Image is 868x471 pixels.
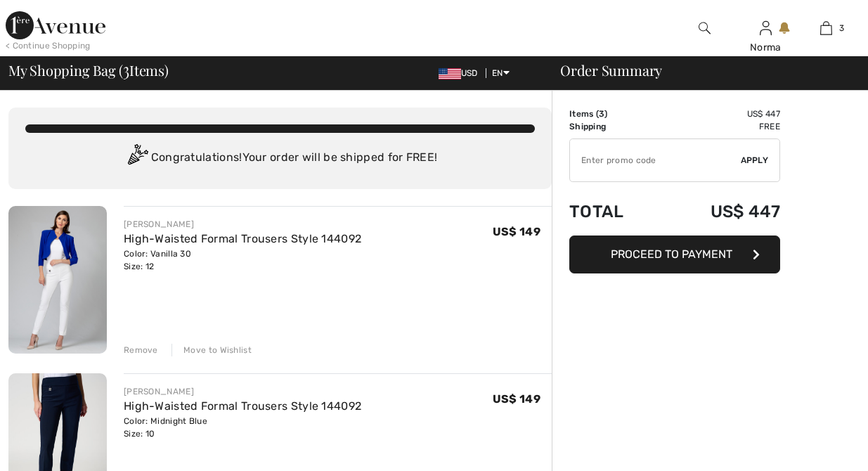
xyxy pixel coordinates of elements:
img: High-Waisted Formal Trousers Style 144092 [8,206,107,354]
a: 3 [797,20,856,37]
img: 1ère Avenue [6,11,105,39]
img: My Bag [820,20,832,37]
div: Color: Vanilla 30 Size: 12 [124,247,361,273]
span: US$ 149 [493,392,540,406]
span: US$ 149 [493,225,540,238]
td: US$ 447 [662,188,780,235]
div: Move to Wishlist [171,344,252,356]
td: Total [569,188,662,235]
span: 3 [123,60,129,78]
div: [PERSON_NAME] [124,385,361,398]
div: Norma [736,40,795,55]
td: US$ 447 [662,108,780,120]
a: High-Waisted Formal Trousers Style 144092 [124,232,361,245]
td: Items ( ) [569,108,662,120]
span: 3 [599,109,604,119]
span: EN [492,68,510,78]
img: My Info [760,20,772,37]
td: Shipping [569,120,662,133]
span: 3 [839,22,844,34]
td: Free [662,120,780,133]
div: Color: Midnight Blue Size: 10 [124,415,361,440]
img: search the website [699,20,711,37]
a: Sign In [760,21,772,34]
img: Congratulation2.svg [123,144,151,172]
span: USD [439,68,484,78]
span: Apply [741,154,769,167]
span: Proceed to Payment [611,247,732,261]
button: Proceed to Payment [569,235,780,273]
div: Order Summary [543,63,860,77]
a: High-Waisted Formal Trousers Style 144092 [124,399,361,413]
img: US Dollar [439,68,461,79]
div: < Continue Shopping [6,39,91,52]
div: Congratulations! Your order will be shipped for FREE! [25,144,535,172]
input: Promo code [570,139,741,181]
div: Remove [124,344,158,356]
div: [PERSON_NAME] [124,218,361,231]
span: My Shopping Bag ( Items) [8,63,169,77]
